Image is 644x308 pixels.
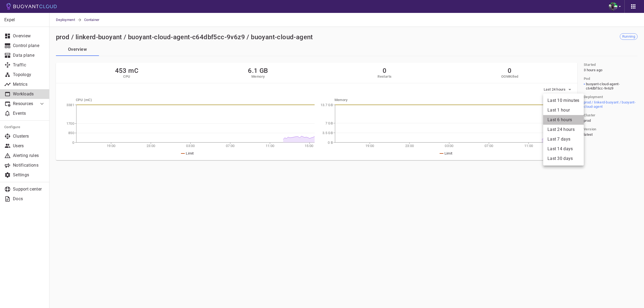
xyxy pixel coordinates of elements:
[543,96,584,105] li: Last 10 minutes
[543,144,584,154] li: Last 14 days
[543,105,584,115] li: Last 1 hour
[543,154,584,163] li: Last 30 days
[543,115,584,125] li: Last 6 hours
[543,125,584,134] li: Last 24 hours
[543,134,584,144] li: Last 7 days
